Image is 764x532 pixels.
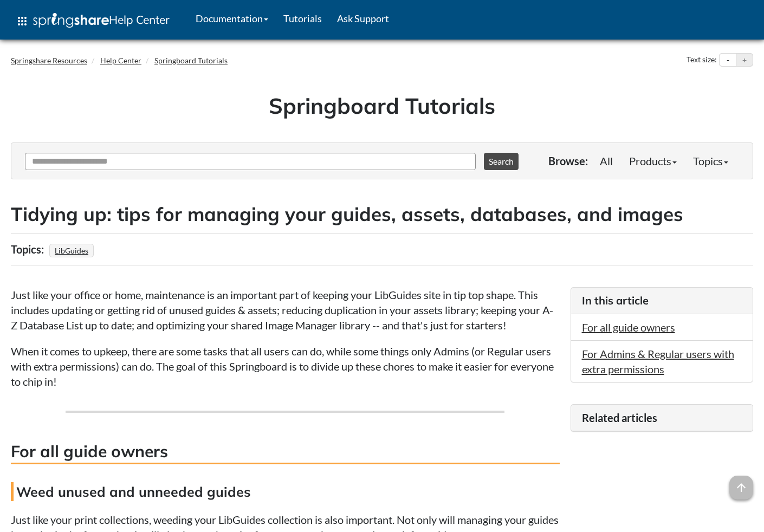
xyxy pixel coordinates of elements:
[11,239,47,259] div: Topics:
[329,5,397,32] a: Ask Support
[484,153,519,170] button: Search
[109,12,170,27] span: Help Center
[736,54,753,67] button: Increase text size
[548,153,588,168] p: Browse:
[729,477,753,490] a: arrow_upward
[11,201,753,228] h2: Tidying up: tips for managing your guides, assets, databases, and images
[592,150,621,172] a: All
[582,347,734,375] a: For Admins & Regular users with extra permissions
[684,53,719,67] div: Text size:
[16,15,29,28] span: apps
[100,56,141,65] a: Help Center
[188,5,276,32] a: Documentation
[11,343,560,389] p: When it comes to upkeep, there are some tasks that all users can do, while some things only Admin...
[621,150,685,172] a: Products
[582,293,742,308] h3: In this article
[685,150,736,172] a: Topics
[11,287,560,333] p: Just like your office or home, maintenance is an important part of keeping your LibGuides site in...
[53,243,90,258] a: LibGuides
[33,13,109,28] img: Springshare
[729,476,753,499] span: arrow_upward
[11,440,560,464] h3: For all guide owners
[582,321,675,334] a: For all guide owners
[276,5,329,32] a: Tutorials
[154,56,228,65] a: Springboard Tutorials
[19,90,745,121] h1: Springboard Tutorials
[11,56,87,65] a: Springshare Resources
[582,411,657,424] span: Related articles
[11,482,560,501] h4: Weed unused and unneeded guides
[8,5,177,37] a: apps Help Center
[720,54,736,67] button: Decrease text size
